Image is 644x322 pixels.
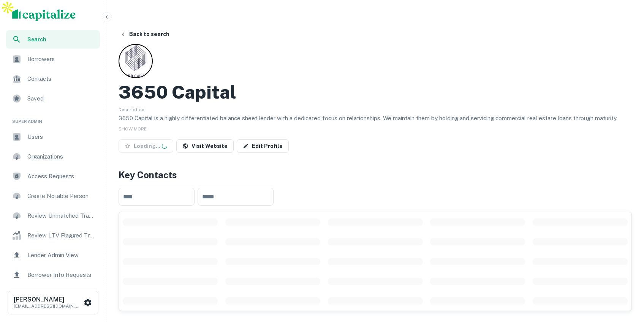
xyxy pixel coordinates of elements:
[6,109,100,128] li: Super Admin
[27,35,95,44] span: Search
[27,192,95,201] span: Create Notable Person
[27,94,95,103] span: Saved
[27,251,95,260] span: Lender Admin View
[6,148,100,166] a: Organizations
[6,90,100,108] a: Saved
[14,303,82,309] p: [EMAIL_ADDRESS][DOMAIN_NAME]
[119,212,631,311] div: scrollable content
[27,132,95,141] span: Users
[8,291,98,314] button: [PERSON_NAME][EMAIL_ADDRESS][DOMAIN_NAME]
[6,187,100,205] a: Create Notable Person
[117,27,172,41] button: Back to search
[6,246,100,264] a: Lender Admin View
[6,70,100,88] a: Contacts
[606,261,644,298] iframe: Chat Widget
[6,226,100,245] a: Review LTV Flagged Transactions
[27,152,95,161] span: Organizations
[27,211,95,220] span: Review Unmatched Transactions
[119,81,236,103] h2: 3650 Capital
[119,114,632,123] p: 3650 Capital is a highly differentiated balance sheet lender with a dedicated focus on relationsh...
[237,139,289,153] a: Edit Profile
[27,172,95,181] span: Access Requests
[27,55,95,64] span: Borrowers
[27,74,95,83] span: Contacts
[119,107,144,112] span: Description
[119,168,632,182] h4: Key Contacts
[14,297,82,303] h6: [PERSON_NAME]
[27,270,95,280] span: Borrower Info Requests
[6,50,100,68] a: Borrowers
[6,266,100,284] a: Borrower Info Requests
[12,9,76,21] img: capitalize-logo.png
[6,128,100,146] a: Users
[6,167,100,185] a: Access Requests
[6,30,100,49] a: Search
[6,207,100,225] a: Review Unmatched Transactions
[176,139,234,153] a: Visit Website
[27,231,95,240] span: Review LTV Flagged Transactions
[119,126,147,132] span: SHOW MORE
